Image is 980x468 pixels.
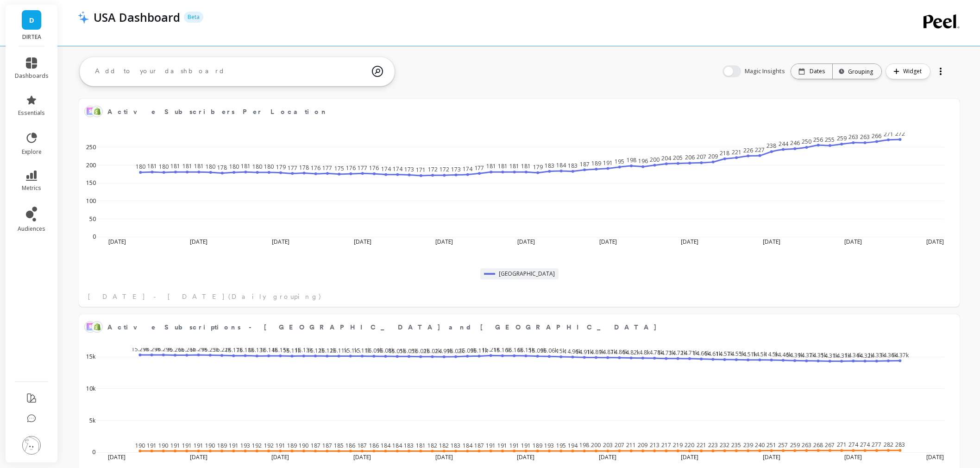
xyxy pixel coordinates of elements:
span: D [29,15,34,25]
span: Active Subscriptions - [GEOGRAPHIC_DATA] and [GEOGRAPHIC_DATA] [107,323,657,332]
span: Active Subscriptions - UK and US [107,321,924,334]
span: Active Subscribers Per Location [107,105,924,118]
span: metrics [22,184,41,192]
span: Widget [903,67,924,76]
div: Grouping [841,67,873,76]
span: dashboards [15,72,49,80]
img: header icon [78,11,89,24]
span: Active Subscribers Per Location [107,107,328,117]
span: Magic Insights [745,67,787,76]
p: DIRTEA [15,33,49,41]
img: magic search icon [372,59,383,84]
p: USA Dashboard [94,9,180,25]
span: (Daily grouping) [228,292,322,301]
span: essentials [18,109,45,117]
span: explore [22,148,42,156]
span: [GEOGRAPHIC_DATA] [499,270,555,278]
p: Beta [184,12,203,23]
p: Dates [810,68,825,75]
span: [DATE] - [DATE] [88,292,226,301]
img: profile picture [22,436,41,455]
button: Widget [886,63,930,79]
span: audiences [18,225,45,233]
